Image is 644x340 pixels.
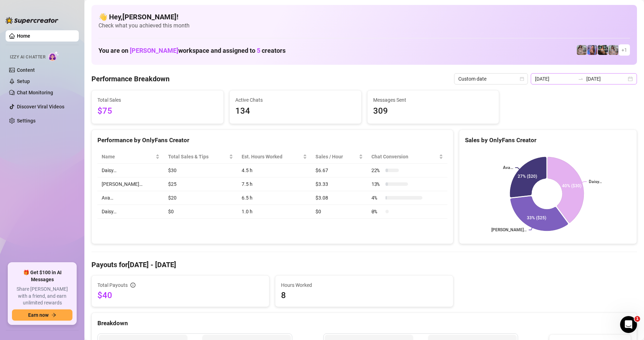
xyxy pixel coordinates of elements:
span: Earn now [28,312,49,318]
span: 134 [235,105,356,118]
span: Total Sales & Tips [168,153,228,160]
span: 🎁 Get $100 in AI Messages [12,269,72,283]
span: Name [102,153,154,160]
span: 13 % [371,180,383,188]
span: [PERSON_NAME] [130,47,178,54]
td: Daisy… [97,205,164,219]
td: $3.08 [311,191,367,205]
span: Total Sales [97,96,218,104]
span: + 1 [621,46,627,54]
span: 309 [373,105,493,118]
th: Name [97,150,164,164]
span: Messages Sent [373,96,493,104]
td: Ava… [97,191,164,205]
h4: Performance Breakdown [91,74,170,84]
a: Setup [17,78,30,84]
img: Ava [598,45,608,55]
th: Chat Conversion [367,150,447,164]
span: info-circle [130,283,135,288]
a: Content [17,67,35,73]
h1: You are on workspace and assigned to creators [98,47,286,55]
td: 1.0 h [237,205,311,219]
img: logo-BBDzfeDw.svg [6,17,58,24]
span: to [578,76,584,82]
span: Total Payouts [97,281,128,289]
td: $25 [164,177,237,191]
span: arrow-right [51,313,56,317]
text: [PERSON_NAME]… [491,228,527,233]
div: Breakdown [97,319,631,328]
th: Total Sales & Tips [164,150,237,164]
text: Ava… [503,165,513,170]
img: Daisy [577,45,587,55]
td: $0 [164,205,237,219]
span: 1 [635,316,640,322]
td: $20 [164,191,237,205]
td: $30 [164,164,237,177]
td: $3.33 [311,177,367,191]
span: Sales / Hour [315,153,357,160]
h4: Payouts for [DATE] - [DATE] [91,260,637,270]
span: swap-right [578,76,584,82]
span: Custom date [458,74,524,84]
span: 0 % [371,208,383,215]
td: Daisy… [97,164,164,177]
img: Ava [587,45,597,55]
div: Est. Hours Worked [242,153,301,160]
h4: 👋 Hey, [PERSON_NAME] ! [98,12,630,22]
span: calendar [520,77,524,81]
span: 22 % [371,166,383,174]
span: Hours Worked [281,281,447,289]
input: End date [586,75,626,83]
td: 7.5 h [237,177,311,191]
text: Daisy… [589,179,602,184]
td: $6.67 [311,164,367,177]
span: Check what you achieved this month [98,22,630,30]
div: Sales by OnlyFans Creator [465,136,631,145]
span: Active Chats [235,96,356,104]
span: 4 % [371,194,383,202]
span: 5 [257,47,260,54]
img: Daisy [608,45,618,55]
a: Settings [17,118,36,124]
span: Izzy AI Chatter [10,54,45,61]
td: 4.5 h [237,164,311,177]
span: Chat Conversion [371,153,438,160]
td: $0 [311,205,367,219]
button: Earn nowarrow-right [12,309,72,321]
a: Home [17,33,30,39]
img: AI Chatter [48,51,59,61]
a: Discover Viral Videos [17,104,64,109]
th: Sales / Hour [311,150,367,164]
iframe: Intercom live chat [620,316,637,333]
div: Performance by OnlyFans Creator [97,136,447,145]
span: Share [PERSON_NAME] with a friend, and earn unlimited rewards [12,286,72,307]
td: [PERSON_NAME]… [97,177,164,191]
span: 8 [281,290,447,301]
span: $40 [97,290,263,301]
a: Chat Monitoring [17,90,53,95]
span: $75 [97,105,218,118]
input: Start date [535,75,575,83]
td: 6.5 h [237,191,311,205]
